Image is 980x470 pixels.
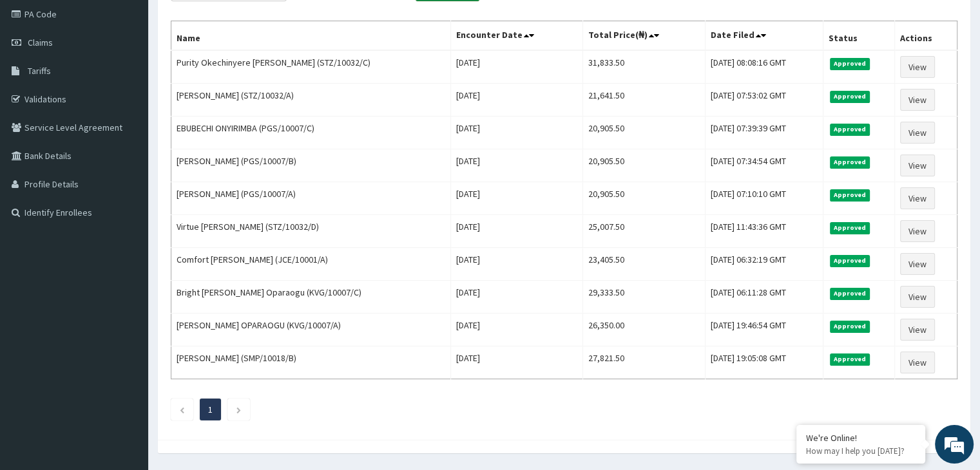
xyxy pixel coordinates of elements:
[705,346,823,379] td: [DATE] 19:05:08 GMT
[900,220,935,242] a: View
[171,346,451,379] td: [PERSON_NAME] (SMP/10018/B)
[171,149,451,182] td: [PERSON_NAME] (PGS/10007/B)
[451,84,583,117] td: [DATE]
[806,432,916,444] div: We're Online!
[830,189,870,201] span: Approved
[582,50,705,84] td: 31,833.50
[705,182,823,215] td: [DATE] 07:10:10 GMT
[705,21,823,51] th: Date Filed
[582,149,705,182] td: 20,905.50
[171,281,451,314] td: Bright [PERSON_NAME] Oparaogu (KVG/10007/C)
[582,84,705,117] td: 21,641.50
[900,56,935,78] a: View
[582,117,705,149] td: 20,905.50
[451,149,583,182] td: [DATE]
[171,117,451,149] td: EBUBECHI ONYIRIMBA (PGS/10007/C)
[705,248,823,281] td: [DATE] 06:32:19 GMT
[830,288,870,299] span: Approved
[451,248,583,281] td: [DATE]
[830,353,870,365] span: Approved
[582,182,705,215] td: 20,905.50
[236,404,242,415] a: Next page
[900,122,935,144] a: View
[211,6,242,37] div: Minimize live chat window
[900,319,935,341] a: View
[67,72,216,89] div: Chat with us now
[830,222,870,234] span: Approved
[451,314,583,346] td: [DATE]
[451,215,583,248] td: [DATE]
[451,50,583,84] td: [DATE]
[830,321,870,332] span: Approved
[900,187,935,209] a: View
[830,58,870,70] span: Approved
[451,281,583,314] td: [DATE]
[582,248,705,281] td: 23,405.50
[171,248,451,281] td: Comfort [PERSON_NAME] (JCE/10001/A)
[171,215,451,248] td: Virtue [PERSON_NAME] (STZ/10032/D)
[900,155,935,176] a: View
[705,314,823,346] td: [DATE] 19:46:54 GMT
[171,314,451,346] td: [PERSON_NAME] OPARAOGU (KVG/10007/A)
[171,21,451,51] th: Name
[900,89,935,111] a: View
[6,324,245,370] textarea: Type your message and hit 'Enter'
[582,215,705,248] td: 25,007.50
[705,215,823,248] td: [DATE] 11:43:36 GMT
[582,346,705,379] td: 27,821.50
[24,64,52,97] img: d_794563401_company_1708531726252_794563401
[28,65,51,77] span: Tariffs
[900,253,935,275] a: View
[451,21,583,51] th: Encounter Date
[705,149,823,182] td: [DATE] 07:34:54 GMT
[582,281,705,314] td: 29,333.50
[208,404,213,415] a: Page 1 is your current page
[179,404,185,415] a: Previous page
[830,91,870,102] span: Approved
[705,50,823,84] td: [DATE] 08:08:16 GMT
[830,124,870,135] span: Approved
[28,37,53,48] span: Claims
[171,50,451,84] td: Purity Okechinyere [PERSON_NAME] (STZ/10032/C)
[582,21,705,51] th: Total Price(₦)
[705,117,823,149] td: [DATE] 07:39:39 GMT
[451,182,583,215] td: [DATE]
[823,21,894,51] th: Status
[451,346,583,379] td: [DATE]
[830,255,870,267] span: Approved
[171,182,451,215] td: [PERSON_NAME] (PGS/10007/A)
[75,149,178,279] span: We're online!
[705,84,823,117] td: [DATE] 07:53:02 GMT
[451,117,583,149] td: [DATE]
[830,156,870,168] span: Approved
[895,21,957,51] th: Actions
[171,84,451,117] td: [PERSON_NAME] (STZ/10032/A)
[900,286,935,308] a: View
[806,446,916,456] p: How may I help you today?
[900,352,935,373] a: View
[582,314,705,346] td: 26,350.00
[705,281,823,314] td: [DATE] 06:11:28 GMT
